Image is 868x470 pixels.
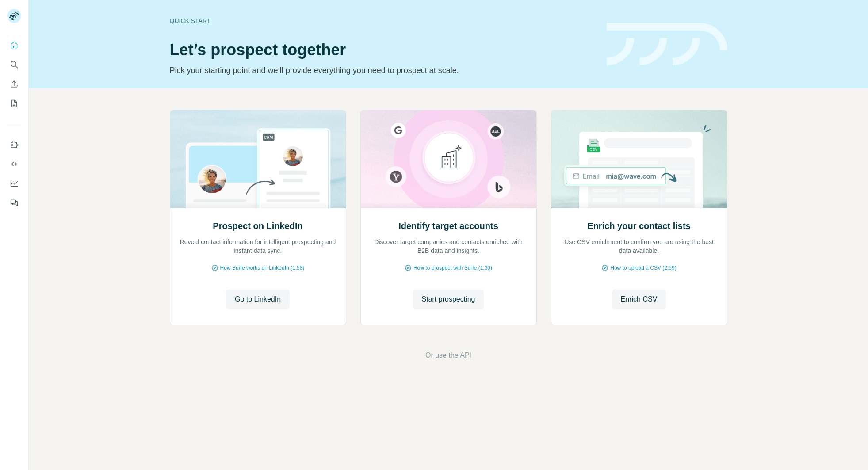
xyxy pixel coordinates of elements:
h1: Let’s prospect together [170,41,596,59]
span: Enrich CSV [621,294,658,305]
span: Go to LinkedIn [235,294,281,305]
button: Dashboard [7,176,21,191]
button: Start prospecting [413,290,484,309]
button: Use Surfe on LinkedIn [7,137,21,153]
span: How to upload a CSV (2:59) [610,264,676,272]
p: Pick your starting point and we’ll provide everything you need to prospect at scale. [170,64,596,76]
button: Go to LinkedIn [226,290,290,309]
h2: Enrich your contact lists [587,220,690,232]
button: Or use the API [425,350,471,361]
img: banner [607,23,727,66]
button: Enrich CSV [612,290,666,309]
span: How Surfe works on LinkedIn (1:58) [220,264,305,272]
button: My lists [7,96,21,111]
span: Start prospecting [422,294,475,305]
img: Prospect on LinkedIn [170,110,346,208]
button: Feedback [7,195,21,211]
span: How to prospect with Surfe (1:30) [413,264,492,272]
p: Use CSV enrichment to confirm you are using the best data available. [560,237,718,255]
div: Quick start [170,16,596,25]
img: Enrich your contact lists [551,110,727,208]
p: Reveal contact information for intelligent prospecting and instant data sync. [179,237,337,255]
h2: Identify target accounts [398,220,498,232]
img: Identify target accounts [360,110,537,208]
button: Quick start [7,37,21,53]
button: Use Surfe API [7,156,21,172]
button: Search [7,57,21,73]
button: Enrich CSV [7,76,21,92]
p: Discover target companies and contacts enriched with B2B data and insights. [370,237,528,255]
h2: Prospect on LinkedIn [213,220,302,232]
